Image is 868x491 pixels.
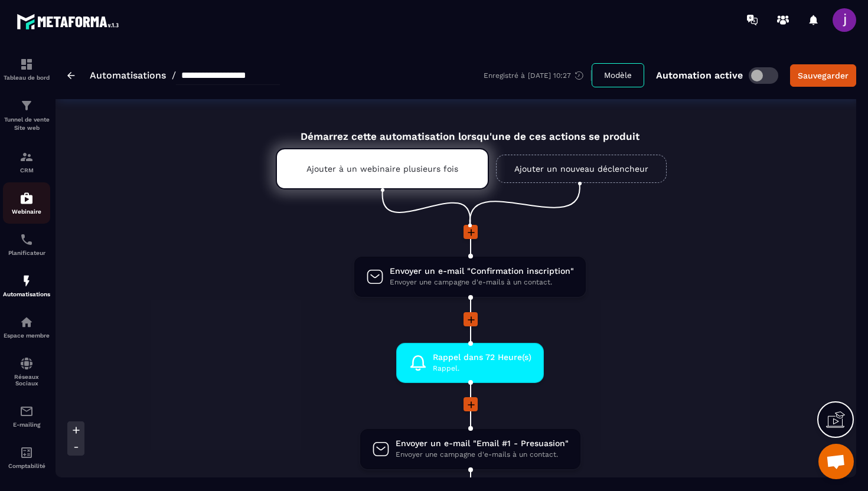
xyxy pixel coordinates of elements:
[3,291,50,297] p: Automatisations
[3,208,50,215] p: Webinaire
[19,191,34,205] img: automations
[3,250,50,256] p: Planificateur
[390,266,574,277] span: Envoyer un e-mail "Confirmation inscription"
[19,57,34,71] img: formation
[3,437,50,478] a: accountantaccountantComptabilité
[3,141,50,182] a: formationformationCRM
[3,348,50,395] a: social-networksocial-networkRéseaux Sociaux
[19,233,34,247] img: scheduler
[790,64,856,87] button: Sauvegarder
[67,72,75,79] img: arrow
[3,74,50,81] p: Tableau de bord
[19,274,34,288] img: automations
[19,404,34,418] img: email
[3,306,50,348] a: automationsautomationsEspace membre
[3,116,50,132] p: Tunnel de vente Site web
[3,421,50,428] p: E-mailing
[396,449,569,460] span: Envoyer une campagne d'e-mails à un contact.
[3,374,50,387] p: Réseaux Sociaux
[3,48,50,90] a: formationformationTableau de bord
[3,463,50,469] p: Comptabilité
[19,315,34,329] img: automations
[433,363,531,374] span: Rappel.
[484,70,592,81] div: Enregistré à
[496,155,667,183] a: Ajouter un nouveau déclencheur
[433,352,531,363] span: Rappel dans 72 Heure(s)
[306,164,458,174] p: Ajouter à un webinaire plusieurs fois
[3,265,50,306] a: automationsautomationsAutomatisations
[3,90,50,141] a: formationformationTunnel de vente Site web
[19,446,34,460] img: accountant
[396,438,569,449] span: Envoyer un e-mail "Email #1 - Presuasion"
[172,70,176,81] span: /
[528,71,571,80] p: [DATE] 10:27
[3,395,50,437] a: emailemailE-mailing
[17,11,123,32] img: logo
[592,63,644,87] button: Modèle
[19,99,34,113] img: formation
[90,70,166,81] a: Automatisations
[798,70,849,81] div: Sauvegarder
[19,356,34,371] img: social-network
[818,444,854,479] div: Ouvrir le chat
[656,70,743,81] p: Automation active
[3,182,50,224] a: automationsautomationsWebinaire
[390,277,574,288] span: Envoyer une campagne d'e-mails à un contact.
[3,332,50,339] p: Espace membre
[246,117,694,142] div: Démarrez cette automatisation lorsqu'une de ces actions se produit
[3,167,50,174] p: CRM
[3,224,50,265] a: schedulerschedulerPlanificateur
[19,150,34,164] img: formation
